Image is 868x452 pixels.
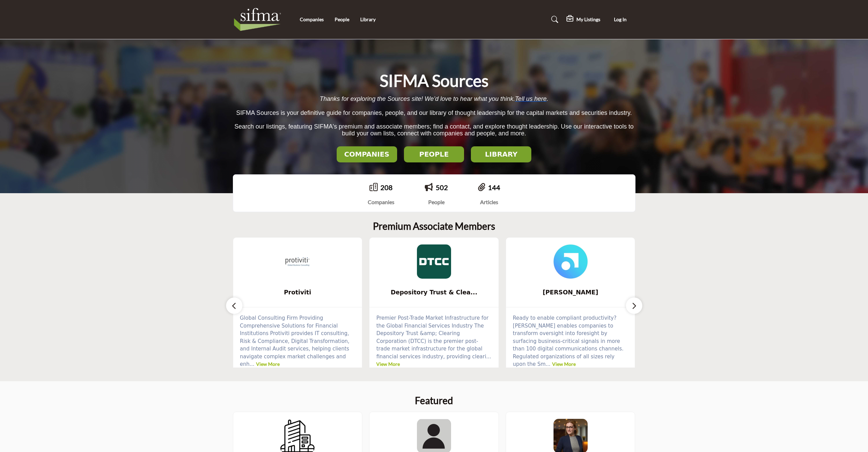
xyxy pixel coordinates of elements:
[436,183,448,191] a: 502
[425,198,448,206] div: People
[513,314,628,368] p: Ready to enable compliant productivity? [PERSON_NAME] enables companies to transform oversight in...
[486,354,491,360] span: ...
[576,16,600,23] h5: My Listings
[300,16,324,22] a: Companies
[243,288,352,297] span: Protiviti
[233,283,362,302] a: Protiviti
[380,183,393,191] a: 208
[337,146,397,162] button: COMPANIES
[234,123,633,137] span: Search our listings, featuring SIFMA's premium and associate members; find a contact, and explore...
[250,361,254,367] span: ...
[280,244,314,279] img: Protiviti
[339,150,395,158] h2: COMPANIES
[471,146,531,162] button: LIBRARY
[488,183,500,191] a: 144
[404,146,464,162] button: PEOPLE
[236,109,632,116] span: SIFMA Sources is your definitive guide for companies, people, and our library of thought leadersh...
[415,395,453,407] h2: Featured
[243,283,352,302] b: Protiviti
[554,244,588,279] img: Smarsh
[373,221,495,232] h2: Premium Associate Members
[566,15,600,24] div: My Listings
[240,314,355,368] p: Global Consulting Firm Providing Comprehensive Solutions for Financial Institutions Protiviti pro...
[369,283,499,302] a: Depository Trust & Clea...
[614,16,627,22] span: Log In
[516,283,625,302] b: Smarsh
[406,150,462,158] h2: PEOPLE
[376,314,492,368] p: Premier Post-Trade Market Infrastructure for the Global Financial Services Industry The Depositor...
[376,361,400,367] a: View More
[380,288,488,297] span: Depository Trust & Clea...
[380,70,489,91] h1: SIFMA Sources
[335,16,349,22] a: People
[256,361,280,367] a: View More
[320,95,548,102] span: Thanks for exploring the Sources site! We’d love to hear what you think. .
[605,13,635,26] button: Log In
[552,361,576,367] a: View More
[360,16,376,22] a: Library
[545,14,563,25] a: Search
[233,6,286,33] img: Site Logo
[515,95,546,102] a: Tell us here
[473,150,529,158] h2: LIBRARY
[506,283,635,302] a: [PERSON_NAME]
[516,288,625,297] span: [PERSON_NAME]
[368,198,394,206] div: Companies
[417,244,451,279] img: Depository Trust & Clearing Corporation (DTCC)
[546,361,550,367] span: ...
[478,198,500,206] div: Articles
[380,283,488,302] b: Depository Trust & Clearing Corporation (DTCC)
